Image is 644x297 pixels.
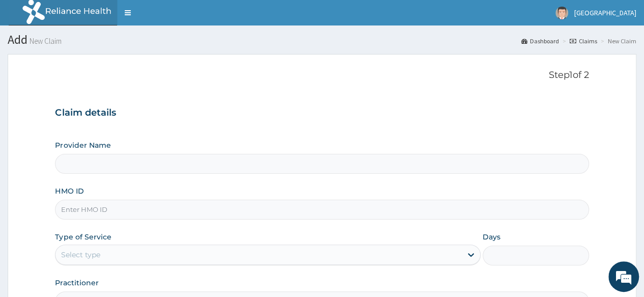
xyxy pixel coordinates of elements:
[598,37,636,45] li: New Claim
[55,140,110,150] label: Provider Name
[55,186,83,196] label: HMO ID
[55,107,589,119] h3: Claim details
[570,37,597,45] a: Claims
[574,8,636,17] span: [GEOGRAPHIC_DATA]
[27,37,62,45] small: New Claim
[555,7,568,19] img: User Image
[483,232,500,242] label: Days
[55,278,98,288] label: Practitioner
[8,33,636,46] h1: Add
[61,250,100,260] div: Select type
[55,200,589,220] input: Enter HMO ID
[55,70,589,81] p: Step 1 of 2
[521,37,559,45] a: Dashboard
[55,232,111,242] label: Type of Service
